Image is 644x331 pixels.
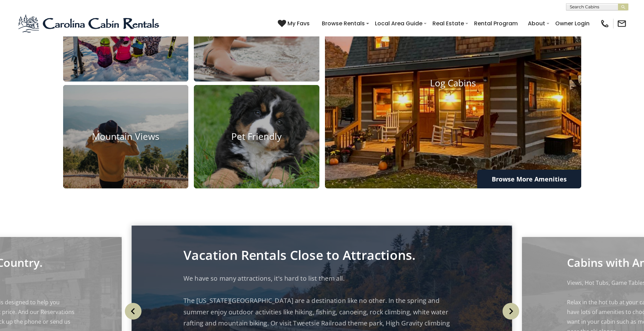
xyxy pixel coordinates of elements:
[63,131,189,142] h4: Mountain Views
[552,17,593,29] a: Owner Login
[63,85,189,189] a: Mountain Views
[524,17,549,29] a: About
[125,303,141,320] img: arrow
[194,131,319,142] h4: Pet Friendly
[183,250,460,261] p: Vacation Rentals Close to Attractions.
[429,17,467,29] a: Real Estate
[17,13,161,34] img: Blue-2.png
[278,19,311,28] a: My Favs
[194,85,319,189] a: Pet Friendly
[617,19,627,28] img: mail-regular-black.png
[600,19,610,28] img: phone-regular-black.png
[477,170,581,188] a: Browse More Amenities
[122,296,144,327] button: Previous
[500,296,522,327] button: Next
[471,17,521,29] a: Rental Program
[325,78,581,88] h4: Log Cabins
[503,303,519,320] img: arrow
[318,17,368,29] a: Browse Rentals
[371,17,426,29] a: Local Area Guide
[287,19,310,28] span: My Favs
